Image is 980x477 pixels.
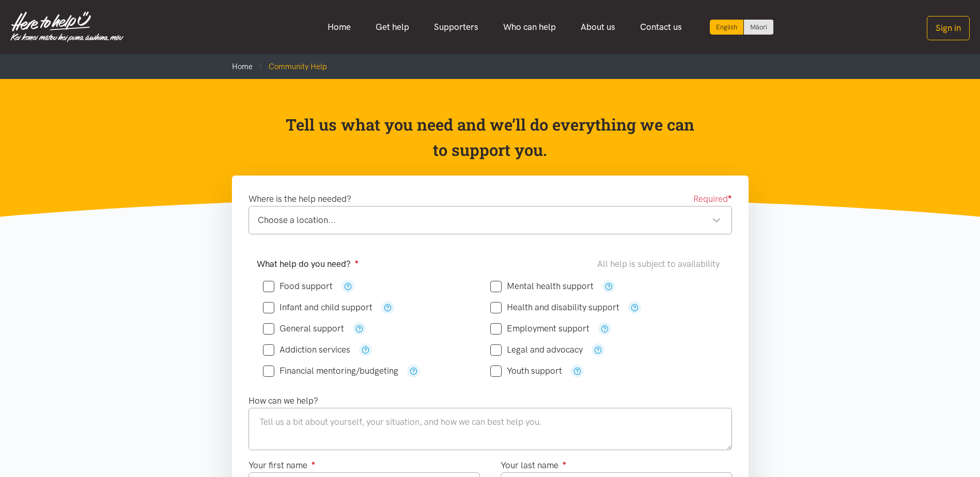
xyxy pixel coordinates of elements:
[490,303,619,312] label: Health and disability support
[563,459,567,467] sup: ●
[257,257,359,271] label: What help do you need?
[710,20,744,35] div: Current language
[490,345,583,354] label: Legal and advocacy
[355,258,359,265] sup: ●
[232,62,253,71] a: Home
[363,16,422,38] a: Get help
[568,16,628,38] a: About us
[10,11,123,42] img: Home
[728,193,732,200] sup: ●
[248,458,316,472] label: Your first name
[628,16,694,38] a: Contact us
[315,16,363,38] a: Home
[927,16,970,40] button: Sign in
[490,282,594,291] label: Mental health support
[490,324,589,333] label: Employment support
[491,16,568,38] a: Who can help
[253,60,327,73] li: Community Help
[258,213,721,227] div: Choose a location...
[422,16,491,38] a: Supporters
[248,394,318,408] label: How can we help?
[693,192,732,206] span: Required
[263,367,398,375] label: Financial mentoring/budgeting
[263,345,350,354] label: Addiction services
[285,112,695,163] p: Tell us what you need and we’ll do everything we can to support you.
[744,20,773,35] a: Switch to Te Reo Māori
[710,20,774,35] div: Language toggle
[248,192,351,206] label: Where is the help needed?
[263,282,333,291] label: Food support
[263,303,372,312] label: Infant and child support
[490,367,562,375] label: Youth support
[312,459,316,467] sup: ●
[501,458,567,472] label: Your last name
[263,324,344,333] label: General support
[597,257,724,271] div: All help is subject to availability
